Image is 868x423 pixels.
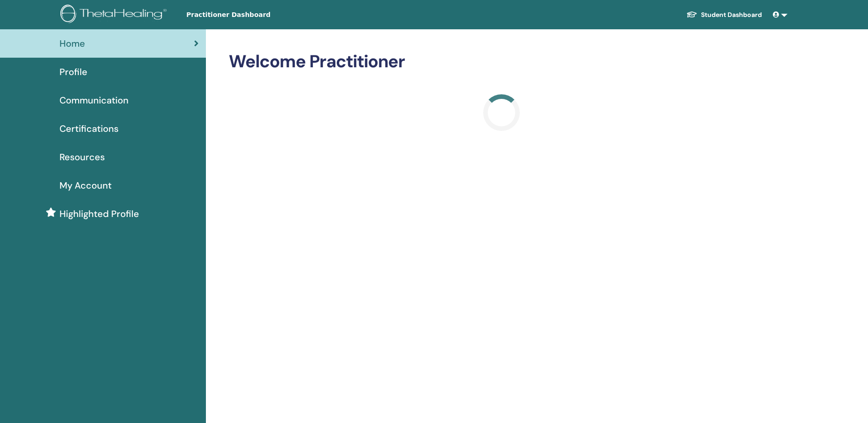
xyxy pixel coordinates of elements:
[59,93,129,107] span: Communication
[59,122,119,136] span: Certifications
[186,10,323,20] span: Practitioner Dashboard
[59,37,85,50] span: Home
[59,207,139,221] span: Highlighted Profile
[59,150,105,164] span: Resources
[59,179,112,192] span: My Account
[686,11,697,18] img: graduation-cap-white.svg
[229,51,775,72] h2: Welcome Practitioner
[59,65,87,79] span: Profile
[60,5,170,25] img: logo.png
[679,6,769,23] a: Student Dashboard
